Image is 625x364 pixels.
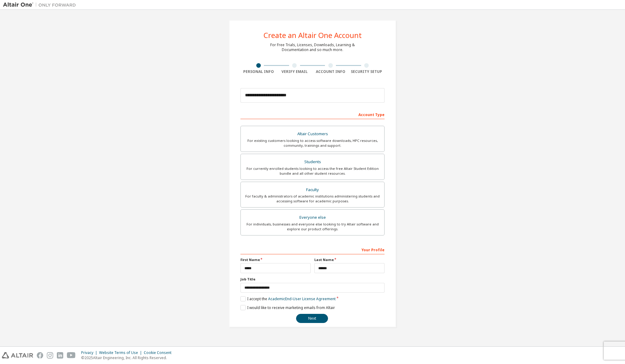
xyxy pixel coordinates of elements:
[296,314,328,323] button: Next
[244,222,381,232] div: For individuals, businesses and everyone else looking to try Altair software and explore our prod...
[67,352,76,359] img: youtube.svg
[240,277,385,282] label: Job Title
[240,296,336,301] label: I accept the
[3,2,79,8] img: Altair One
[99,350,144,355] div: Website Terms of Use
[57,352,63,359] img: linkedin.svg
[240,109,385,119] div: Account Type
[240,257,311,262] label: First Name
[244,213,381,222] div: Everyone else
[244,186,381,194] div: Faculty
[240,305,335,310] label: I would like to receive marketing emails from Altair
[244,166,381,176] div: For currently enrolled students looking to access the free Altair Student Edition bundle and all ...
[312,69,349,74] div: Account Info
[144,350,175,355] div: Cookie Consent
[47,352,53,359] img: instagram.svg
[270,43,355,52] div: For Free Trials, Licenses, Downloads, Learning & Documentation and so much more.
[37,352,43,359] img: facebook.svg
[349,69,385,74] div: Security Setup
[81,355,175,360] p: © 2025 Altair Engineering, Inc. All Rights Reserved.
[314,257,385,262] label: Last Name
[268,296,336,301] a: Academic End-User License Agreement
[240,69,277,74] div: Personal Info
[244,130,381,138] div: Altair Customers
[244,138,381,148] div: For existing customers looking to access software downloads, HPC resources, community, trainings ...
[81,350,99,355] div: Privacy
[277,69,313,74] div: Verify Email
[240,245,385,254] div: Your Profile
[244,194,381,204] div: For faculty & administrators of academic institutions administering students and accessing softwa...
[244,158,381,166] div: Students
[2,352,33,359] img: altair_logo.svg
[264,32,362,39] div: Create an Altair One Account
